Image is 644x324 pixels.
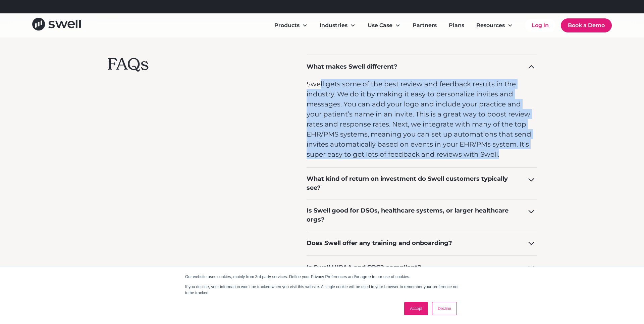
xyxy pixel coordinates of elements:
div: Industries [314,19,361,32]
div: Products [269,19,313,32]
div: What makes Swell different? [307,62,397,71]
div: Industries [320,21,347,29]
a: Log In [525,19,555,32]
div: Is Swell HIPAA and SOC2 compliant? [307,263,421,272]
a: Accept [404,302,428,315]
div: Use Case [368,21,392,29]
div: Products [274,21,300,29]
div: Resources [476,21,505,29]
div: Is Swell good for DSOs, healthcare systems, or larger healthcare orgs? [307,206,518,224]
div: Does Swell offer any training and onboarding? [307,239,452,248]
div: Resources [471,19,518,32]
a: Book a Demo [561,18,612,32]
p: If you decline, your information won’t be tracked when you visit this website. A single cookie wi... [185,284,459,296]
div: What kind of return on investment do Swell customers typically see? [307,174,518,192]
a: home [32,18,81,33]
a: Decline [432,302,457,315]
p: Our website uses cookies, mainly from 3rd party services. Define your Privacy Preferences and/or ... [185,274,459,280]
a: Partners [407,19,442,32]
div: Use Case [362,19,406,32]
a: Plans [443,19,470,32]
h2: FAQs [107,55,280,74]
p: Swell gets some of the best review and feedback results in the industry. We do it by making it ea... [307,79,537,159]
